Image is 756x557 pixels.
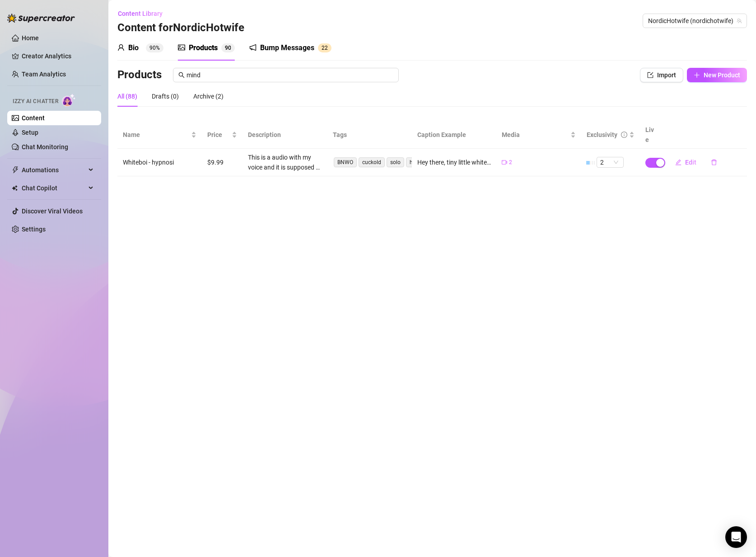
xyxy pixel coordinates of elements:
[117,68,162,82] h3: Products
[711,159,717,165] span: delete
[260,42,314,53] div: Bump Messages
[202,149,243,176] td: $9.99
[22,129,38,136] a: Setup
[117,149,202,176] td: Whiteboi - hypnosi
[509,158,512,167] span: 2
[123,130,189,140] span: Name
[502,130,568,140] span: Media
[725,526,747,548] div: Open Intercom Messenger
[22,163,86,177] span: Automations
[417,157,491,167] div: Hey there, tiny little whiteboi. I just created a hypnotic BBC mind control video specifically fo...
[648,14,742,28] span: NordicHotwife (nordichotwife)
[152,91,179,101] div: Drafts (0)
[412,121,496,149] th: Caption Example
[22,208,83,215] a: Discover Viral Videos
[22,181,86,195] span: Chat Copilot
[117,44,125,51] span: user
[117,21,244,35] h3: Content for NordicHotwife
[225,45,228,51] span: 9
[189,42,218,53] div: Products
[587,130,617,140] div: Exclusivity
[12,185,18,191] img: Chat Copilot
[22,143,68,151] a: Chat Monitoring
[322,45,325,51] span: 2
[621,132,627,138] span: info-circle
[704,155,724,170] button: delete
[178,72,185,78] span: search
[496,121,581,149] th: Media
[685,159,696,166] span: Edit
[178,44,185,51] span: picture
[640,68,683,82] button: Import
[22,114,45,122] a: Content
[737,18,742,24] span: team
[207,130,230,140] span: Price
[228,45,231,51] span: 0
[675,159,681,165] span: edit
[387,157,404,167] span: solo
[187,70,393,80] input: Search messages
[406,157,441,167] span: humiliation
[62,94,76,107] img: AI Chatter
[334,157,357,167] span: BNWO
[704,71,740,79] span: New Product
[128,42,139,53] div: Bio
[647,72,653,78] span: import
[359,157,385,167] span: cuckold
[22,34,39,42] a: Home
[243,121,327,149] th: Description
[318,43,331,52] sup: 22
[249,44,257,51] span: notification
[13,97,58,106] span: Izzy AI Chatter
[22,226,46,233] a: Settings
[640,121,663,149] th: Live
[248,152,322,172] div: This is a audio with my voice and it is supposed to turn whitebois and cuckold into my obedient p...
[327,121,412,149] th: Tags
[600,157,620,167] span: 2
[668,155,704,170] button: Edit
[657,71,676,79] span: Import
[118,10,163,17] span: Content Library
[193,91,224,101] div: Archive (2)
[202,121,243,149] th: Price
[22,49,94,63] a: Creator Analytics
[502,160,507,165] span: video-camera
[117,6,170,21] button: Content Library
[12,166,19,174] span: thunderbolt
[694,72,700,78] span: plus
[221,43,235,52] sup: 90
[146,43,163,52] sup: 90%
[687,68,747,82] button: New Product
[22,71,66,78] a: Team Analytics
[325,45,328,51] span: 2
[117,91,137,101] div: All (88)
[7,14,75,23] img: logo-BBDzfeDw.svg
[117,121,202,149] th: Name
